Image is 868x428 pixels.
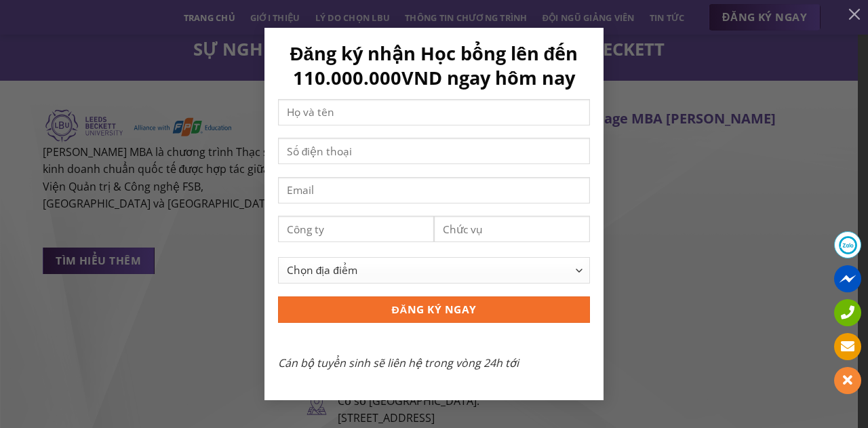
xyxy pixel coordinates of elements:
h1: Đăng ký nhận Học bổng lên đến 110.000.000VND ngay hôm nay [278,41,590,90]
input: Họ và tên [278,99,590,125]
input: Chức vụ [434,216,590,242]
form: Contact form [278,41,590,372]
input: Email [278,177,590,203]
input: Số điện thoại [278,138,590,164]
input: ĐĂNG KÝ NGAY [278,296,590,323]
em: Cán bộ tuyển sinh sẽ liên hệ trong vòng 24h tới [278,355,519,370]
input: Công ty [278,216,434,242]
